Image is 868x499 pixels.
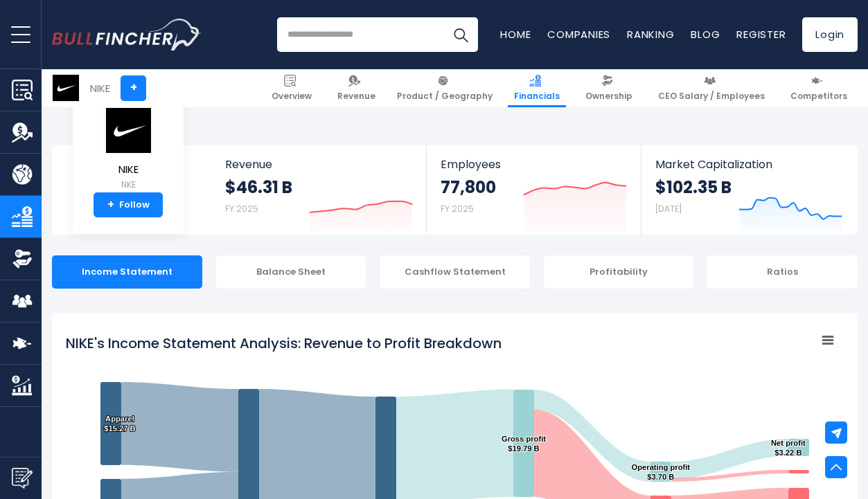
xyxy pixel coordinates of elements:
img: Ownership [12,248,33,269]
a: Overview [265,69,318,107]
img: NKE logo [53,75,79,101]
span: Revenue [337,91,375,102]
span: Product / Geography [397,91,493,102]
span: Financials [514,91,560,102]
strong: 77,800 [441,176,496,198]
a: Go to homepage [52,19,201,51]
span: Employees [441,158,627,171]
a: Product / Geography [391,69,499,107]
div: Balance Sheet [216,255,366,289]
button: Search [443,17,478,52]
span: Competitors [790,91,847,102]
span: NIKE [104,164,152,176]
a: NIKE NKE [103,107,153,193]
span: Market Capitalization [655,158,842,171]
text: Apparel $15.27 B [104,415,135,433]
small: FY 2025 [225,203,258,215]
a: Blog [691,27,720,42]
a: Revenue $46.31 B FY 2025 [211,145,427,235]
small: NKE [104,179,152,191]
a: CEO Salary / Employees [652,69,771,107]
text: Gross profit $19.79 B [502,435,546,453]
div: Cashflow Statement [380,255,530,289]
a: Employees 77,800 FY 2025 [427,145,641,235]
a: Ranking [627,27,674,42]
span: Ownership [585,91,632,102]
tspan: NIKE's Income Statement Analysis: Revenue to Profit Breakdown [66,334,502,353]
a: Market Capitalization $102.35 B [DATE] [641,145,856,235]
text: Net profit $3.22 B [771,439,806,457]
img: Bullfincher logo [52,19,202,51]
text: Operating profit $3.70 B [632,463,691,481]
div: NIKE [90,80,110,96]
a: Login [802,17,858,52]
a: Companies [547,27,610,42]
img: NKE logo [104,107,152,154]
small: [DATE] [655,203,682,215]
a: Competitors [784,69,853,107]
span: CEO Salary / Employees [658,91,765,102]
small: FY 2025 [441,203,474,215]
a: Home [500,27,531,42]
div: Profitability [544,255,694,289]
div: Ratios [707,255,858,289]
a: +Follow [94,192,163,217]
div: Income Statement [52,255,202,289]
strong: $46.31 B [225,176,292,198]
a: + [121,75,146,101]
a: Financials [508,69,566,107]
a: Register [736,27,786,42]
span: Revenue [225,158,413,171]
a: Revenue [331,69,382,107]
a: Ownership [579,69,639,107]
strong: $102.35 B [655,176,732,198]
span: Overview [272,91,312,102]
strong: + [107,199,114,211]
